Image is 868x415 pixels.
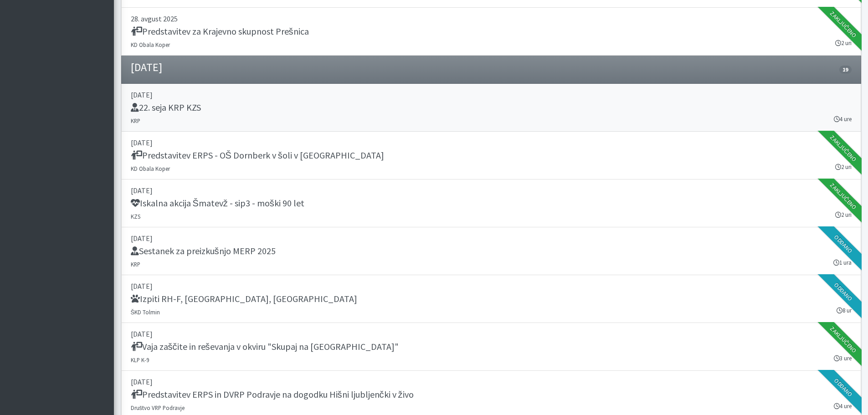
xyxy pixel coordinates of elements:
[121,179,861,227] a: [DATE] Iskalna akcija Šmatevž - sip3 - moški 90 let KZS 2 uri Zaključeno
[131,213,140,220] small: KZS
[131,165,170,172] small: KD Obala Koper
[131,404,185,411] small: Društvo VRP Podravje
[131,26,309,37] h5: Predstavitev za Krajevno skupnost Prešnica
[834,115,852,123] small: 4 ure
[131,185,852,196] p: [DATE]
[131,389,414,400] h5: Predstavitev ERPS in DVRP Podravje na dogodku Hišni ljubljenčki v živo
[131,293,357,304] h5: Izpiti RH-F, [GEOGRAPHIC_DATA], [GEOGRAPHIC_DATA]
[121,323,861,371] a: [DATE] Vaja zaščite in reševanja v okviru "Skupaj na [GEOGRAPHIC_DATA]" KLP K-9 3 ure Zaključeno
[131,341,399,352] h5: Vaja zaščite in reševanja v okviru "Skupaj na [GEOGRAPHIC_DATA]"
[131,137,852,148] p: [DATE]
[131,150,384,161] h5: Predstavitev ERPS - OŠ Dornberk v šoli v [GEOGRAPHIC_DATA]
[121,227,861,275] a: [DATE] Sestanek za preizkušnjo MERP 2025 KRP 1 ura Oddano
[121,275,861,323] a: [DATE] Izpiti RH-F, [GEOGRAPHIC_DATA], [GEOGRAPHIC_DATA] ŠKD Tolmin 8 ur Oddano
[131,102,201,113] h5: 22. seja KRP KZS
[131,281,852,292] p: [DATE]
[131,198,304,209] h5: Iskalna akcija Šmatevž - sip3 - moški 90 let
[131,117,140,124] small: KRP
[131,13,852,24] p: 28. avgust 2025
[131,41,170,48] small: KD Obala Koper
[131,328,852,339] p: [DATE]
[121,8,861,56] a: 28. avgust 2025 Predstavitev za Krajevno skupnost Prešnica KD Obala Koper 2 uri Zaključeno
[131,261,140,268] small: KRP
[131,89,852,100] p: [DATE]
[131,61,162,74] h4: [DATE]
[121,84,861,132] a: [DATE] 22. seja KRP KZS KRP 4 ure
[839,66,851,74] span: 19
[131,376,852,387] p: [DATE]
[121,132,861,179] a: [DATE] Predstavitev ERPS - OŠ Dornberk v šoli v [GEOGRAPHIC_DATA] KD Obala Koper 2 uri Zaključeno
[131,246,276,256] h5: Sestanek za preizkušnjo MERP 2025
[131,233,852,244] p: [DATE]
[131,356,149,364] small: KLP K-9
[131,308,160,316] small: ŠKD Tolmin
